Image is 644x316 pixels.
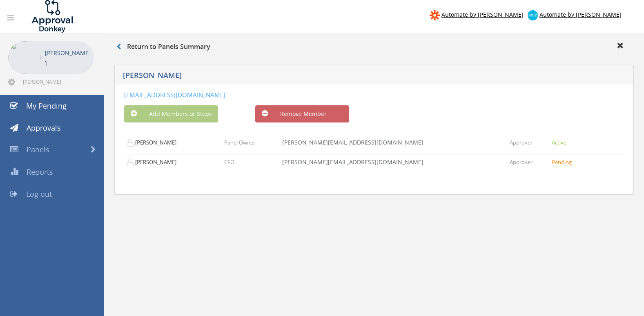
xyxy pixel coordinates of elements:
p: [PERSON_NAME] [126,139,176,147]
p: Approver [510,158,533,166]
p: [PERSON_NAME] [45,48,90,68]
small: Active [552,139,566,146]
span: Reports [27,167,53,177]
img: xero-logo.png [528,10,538,20]
img: zapier-logomark.png [430,10,440,20]
span: Approvals [27,123,61,133]
button: Remove Member [255,105,349,122]
p: Panel Owner [224,139,255,147]
span: Automate by [PERSON_NAME] [441,11,524,18]
span: Panels [27,145,49,154]
p: CFO [224,158,234,166]
p: [PERSON_NAME] [126,158,176,167]
h5: [PERSON_NAME] [123,71,476,82]
span: [PERSON_NAME][EMAIL_ADDRESS][DOMAIN_NAME] [23,78,92,85]
span: Automate by [PERSON_NAME] [539,11,622,18]
td: [PERSON_NAME][EMAIL_ADDRESS][DOMAIN_NAME] [279,135,506,154]
h3: Return to Panels Summary [116,43,210,51]
span: Log out [26,189,52,199]
p: Approver [510,139,533,147]
button: Add Members or Steps [124,105,218,122]
td: [PERSON_NAME][EMAIL_ADDRESS][DOMAIN_NAME] [279,154,506,174]
span: My Pending [26,101,67,111]
small: Pending [552,158,572,166]
a: [EMAIL_ADDRESS][DOMAIN_NAME] [124,91,225,99]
